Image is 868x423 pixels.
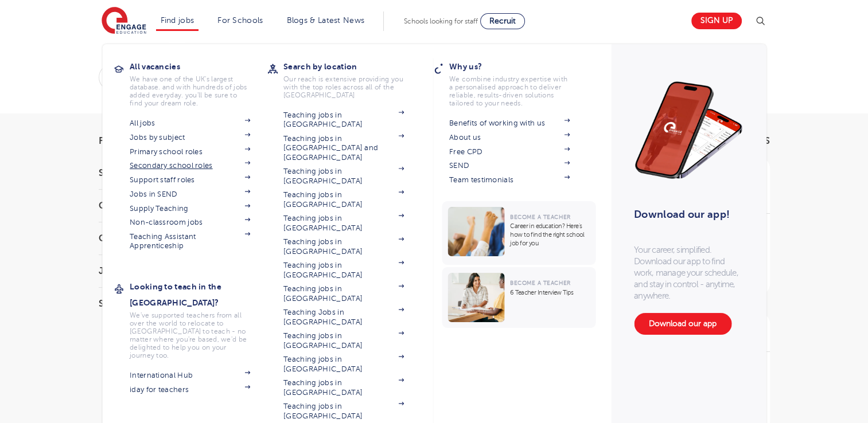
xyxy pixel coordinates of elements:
[130,279,267,311] h3: Looking to teach in the [GEOGRAPHIC_DATA]?
[489,17,516,25] span: Recruit
[130,204,250,213] a: Supply Teaching
[283,308,404,327] a: Teaching Jobs in [GEOGRAPHIC_DATA]
[283,190,404,209] a: Teaching jobs in [GEOGRAPHIC_DATA]
[634,244,743,301] p: Your career, simplified. Download our app to find work, manage your schedule, and stay in control...
[442,267,598,328] a: Become a Teacher6 Teacher Interview Tips
[480,13,525,29] a: Recruit
[130,175,250,185] a: Support staff roles
[283,355,404,374] a: Teaching jobs in [GEOGRAPHIC_DATA]
[283,167,404,186] a: Teaching jobs in [GEOGRAPHIC_DATA]
[217,16,263,25] a: For Schools
[130,218,250,227] a: Non-classroom jobs
[283,261,404,280] a: Teaching jobs in [GEOGRAPHIC_DATA]
[130,311,250,359] p: We've supported teachers from all over the world to relocate to [GEOGRAPHIC_DATA] to teach - no m...
[510,214,570,220] span: Become a Teacher
[283,214,404,233] a: Teaching jobs in [GEOGRAPHIC_DATA]
[691,13,742,29] a: Sign up
[130,385,250,394] a: iday for teachers
[510,280,570,286] span: Become a Teacher
[130,133,250,142] a: Jobs by subject
[99,201,225,210] h3: County
[283,402,404,421] a: Teaching jobs in [GEOGRAPHIC_DATA]
[510,222,590,248] p: Career in education? Here’s how to find the right school job for you
[130,279,267,359] a: Looking to teach in the [GEOGRAPHIC_DATA]?We've supported teachers from all over the world to rel...
[99,267,225,276] h3: Job Type
[130,371,250,380] a: International Hub
[283,237,404,256] a: Teaching jobs in [GEOGRAPHIC_DATA]
[130,58,267,75] h3: All vacancies
[283,75,404,99] p: Our reach is extensive providing you with the top roles across all of the [GEOGRAPHIC_DATA]
[449,119,570,128] a: Benefits of working with us
[449,147,570,156] a: Free CPD
[99,299,225,308] h3: Sector
[130,75,250,107] p: We have one of the UK's largest database. and with hundreds of jobs added everyday. you'll be sur...
[283,284,404,303] a: Teaching jobs in [GEOGRAPHIC_DATA]
[449,75,570,107] p: We combine industry expertise with a personalised approach to deliver reliable, results-driven so...
[130,161,250,170] a: Secondary school roles
[130,232,250,251] a: Teaching Assistant Apprenticeship
[130,147,250,156] a: Primary school roles
[130,58,267,107] a: All vacanciesWe have one of the UK's largest database. and with hundreds of jobs added everyday. ...
[442,201,598,265] a: Become a TeacherCareer in education? Here’s how to find the right school job for you
[634,313,731,335] a: Download our app
[283,58,421,75] h3: Search by location
[449,133,570,142] a: About us
[99,169,225,178] h3: Start Date
[99,64,643,91] div: Submit
[283,378,404,397] a: Teaching jobs in [GEOGRAPHIC_DATA]
[99,234,225,243] h3: City
[283,331,404,350] a: Teaching jobs in [GEOGRAPHIC_DATA]
[449,175,570,185] a: Team testimonials
[283,58,421,99] a: Search by locationOur reach is extensive providing you with the top roles across all of the [GEOG...
[449,161,570,170] a: SEND
[287,16,365,25] a: Blogs & Latest News
[449,58,587,107] a: Why us?We combine industry expertise with a personalised approach to deliver reliable, results-dr...
[449,58,587,75] h3: Why us?
[130,190,250,199] a: Jobs in SEND
[130,119,250,128] a: All jobs
[99,136,133,146] span: Filters
[102,7,146,36] img: Engage Education
[510,288,590,297] p: 6 Teacher Interview Tips
[404,17,478,25] span: Schools looking for staff
[161,16,194,25] a: Find jobs
[283,111,404,130] a: Teaching jobs in [GEOGRAPHIC_DATA]
[634,202,738,227] h3: Download our app!
[283,134,404,162] a: Teaching jobs in [GEOGRAPHIC_DATA] and [GEOGRAPHIC_DATA]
